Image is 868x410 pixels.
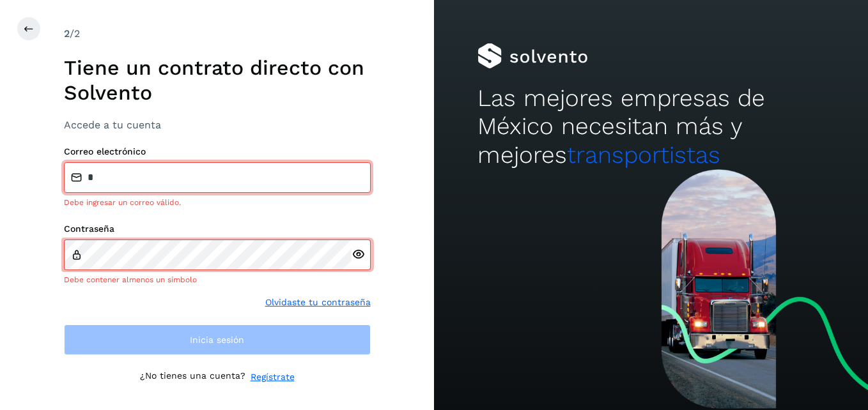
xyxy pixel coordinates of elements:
label: Correo electrónico [64,146,371,157]
span: transportistas [567,141,720,169]
h2: Las mejores empresas de México necesitan más y mejores [477,84,825,169]
h1: Tiene un contrato directo con Solvento [64,56,371,105]
a: Regístrate [251,370,295,384]
div: Debe contener almenos un símbolo [64,274,371,285]
a: Olvidaste tu contraseña [265,296,371,309]
span: Inicia sesión [190,335,244,344]
p: ¿No tienes una cuenta? [140,370,245,384]
h3: Accede a tu cuenta [64,119,371,131]
div: Debe ingresar un correo válido. [64,197,371,208]
label: Contraseña [64,224,371,234]
button: Inicia sesión [64,324,371,355]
